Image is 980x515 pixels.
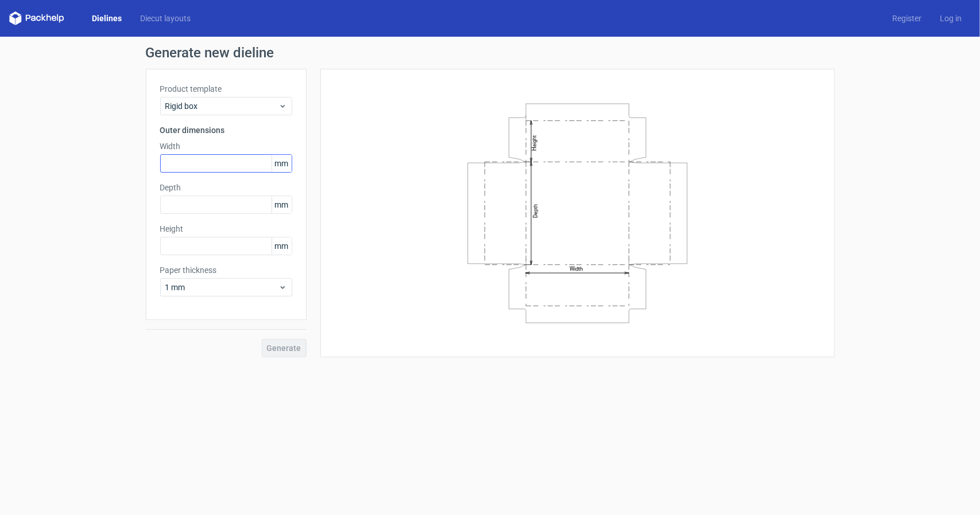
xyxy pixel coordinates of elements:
[272,155,292,172] span: mm
[160,264,292,276] label: Paper thickness
[531,135,537,151] text: Height
[83,13,131,24] a: Dielines
[160,83,292,95] label: Product template
[160,223,292,235] label: Height
[165,100,278,112] span: Rigid box
[569,266,582,272] text: Width
[931,13,971,24] a: Log in
[165,282,278,293] span: 1 mm
[146,46,835,60] h1: Generate new dieline
[160,124,292,136] h3: Outer dimensions
[160,182,292,193] label: Depth
[131,13,200,24] a: Diecut layouts
[160,141,292,152] label: Width
[532,204,539,217] text: Depth
[883,13,931,24] a: Register
[272,237,292,255] span: mm
[272,196,292,213] span: mm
